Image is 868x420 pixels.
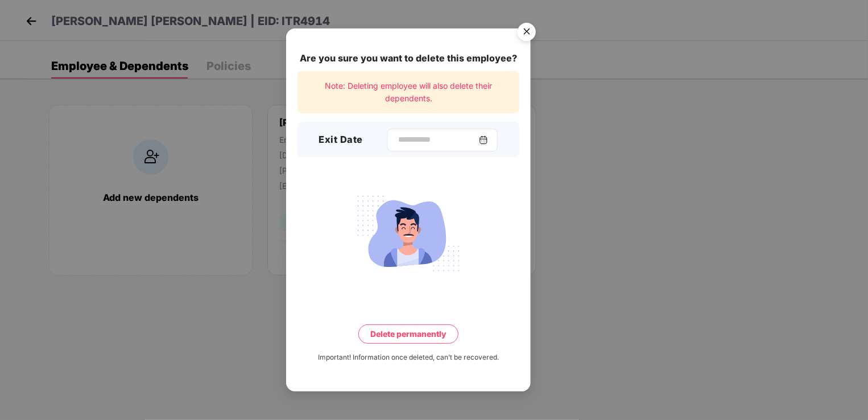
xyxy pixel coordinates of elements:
[318,352,499,363] div: Important! Information once deleted, can’t be recovered.
[345,189,472,278] img: svg+xml;base64,PHN2ZyB4bWxucz0iaHR0cDovL3d3dy53My5vcmcvMjAwMC9zdmciIHdpZHRoPSIyMjQiIGhlaWdodD0iMT...
[511,18,543,50] img: svg+xml;base64,PHN2ZyB4bWxucz0iaHR0cDovL3d3dy53My5vcmcvMjAwMC9zdmciIHdpZHRoPSI1NiIgaGVpZ2h0PSI1Ni...
[479,135,488,145] img: svg+xml;base64,PHN2ZyBpZD0iQ2FsZW5kYXItMzJ4MzIiIHhtbG5zPSJodHRwOi8vd3d3LnczLm9yZy8yMDAwL3N2ZyIgd2...
[358,324,458,344] button: Delete permanently
[511,18,542,48] button: Close
[297,51,519,65] div: Are you sure you want to delete this employee?
[297,71,519,114] div: Note: Deleting employee will also delete their dependents.
[319,133,363,147] h3: Exit Date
